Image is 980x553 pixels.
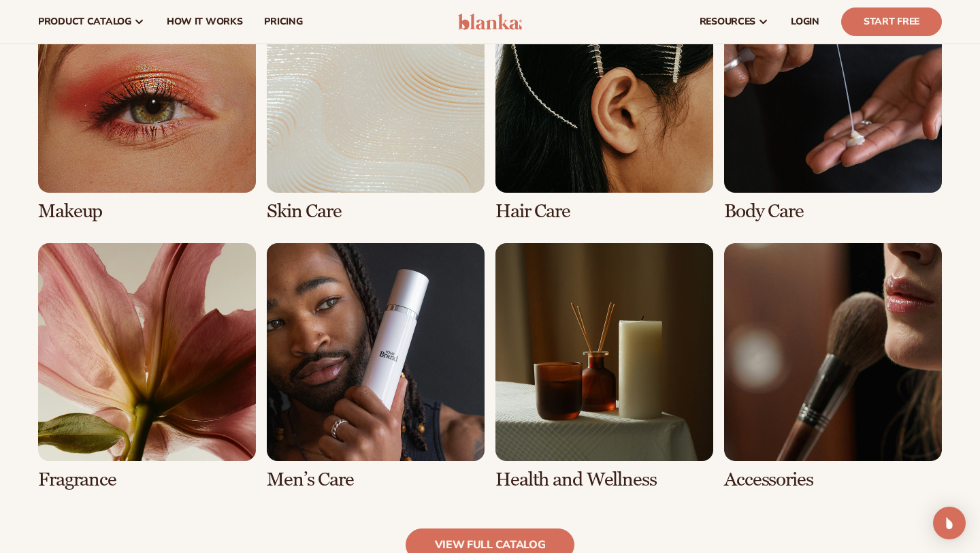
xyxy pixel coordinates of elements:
[724,243,942,490] div: 8 / 8
[267,201,485,222] h3: Skin Care
[38,243,256,490] div: 5 / 8
[791,16,819,27] span: LOGIN
[167,16,243,27] span: How It Works
[933,507,966,539] div: Open Intercom Messenger
[267,243,485,490] div: 6 / 8
[264,16,302,27] span: pricing
[38,16,131,27] span: product catalog
[38,201,256,222] h3: Makeup
[841,7,942,36] a: Start Free
[700,16,755,27] span: resources
[724,201,942,222] h3: Body Care
[458,14,523,30] img: logo
[495,243,713,490] div: 7 / 8
[495,201,713,222] h3: Hair Care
